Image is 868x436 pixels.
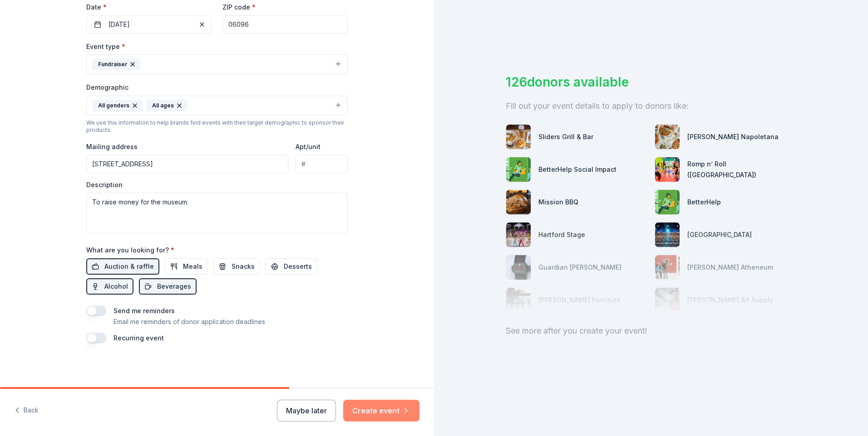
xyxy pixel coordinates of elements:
img: photo for BetterHelp [655,190,680,214]
button: [DATE] [86,15,212,34]
label: Description [86,180,123,189]
div: Mission BBQ [538,197,578,208]
img: photo for Mission BBQ [506,190,531,214]
button: Fundraiser [86,54,348,74]
div: All genders [92,100,143,111]
input: Enter a US address [86,155,288,173]
div: 126 donors available [506,73,796,92]
label: Send me reminders [113,307,175,315]
div: We use this information to help brands find events with their target demographic to sponsor their... [86,119,348,134]
label: ZIP code [222,3,256,12]
span: Alcohol [104,281,128,292]
button: Alcohol [86,278,133,295]
div: Fundraiser [92,58,140,70]
div: See more after you create your event! [506,324,796,338]
button: Snacks [213,258,260,275]
button: Desserts [266,258,317,275]
div: BetterHelp Social Impact [538,164,616,175]
div: BetterHelp [687,197,721,208]
button: All gendersAll ages [86,96,348,116]
img: photo for Sliders Grill & Bar [506,125,531,149]
button: Back [15,401,39,420]
textarea: To raise money for the museum. [86,193,348,233]
img: photo for BetterHelp Social Impact [506,157,531,182]
button: Auction & raffle [86,258,159,275]
div: All ages [146,100,187,111]
button: Create event [343,400,419,421]
label: Event type [86,42,125,51]
p: Email me reminders of donor application deadlines [113,316,265,327]
span: Auction & raffle [104,261,154,272]
span: Beverages [157,281,191,292]
label: Demographic [86,83,128,92]
div: Sliders Grill & Bar [538,131,593,142]
button: Meals [165,258,208,275]
div: Romp n’ Roll ([GEOGRAPHIC_DATA]) [687,159,796,180]
div: [PERSON_NAME] Napoletana [687,131,779,142]
button: Beverages [139,278,197,295]
div: Fill out your event details to apply to donors like: [506,99,796,113]
label: Mailing address [86,142,138,151]
img: photo for Frank Pepe Pizzeria Napoletana [655,125,680,149]
label: What are you looking for? [86,246,174,255]
span: Meals [183,261,202,272]
label: Date [86,3,212,12]
span: Desserts [284,261,312,272]
input: # [296,155,348,173]
button: Maybe later [277,400,336,421]
img: photo for Romp n’ Roll (Wethersfield) [655,157,680,182]
label: Apt/unit [296,142,321,151]
label: Recurring event [113,334,164,342]
span: Snacks [232,261,255,272]
input: 12345 (U.S. only) [222,15,348,34]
